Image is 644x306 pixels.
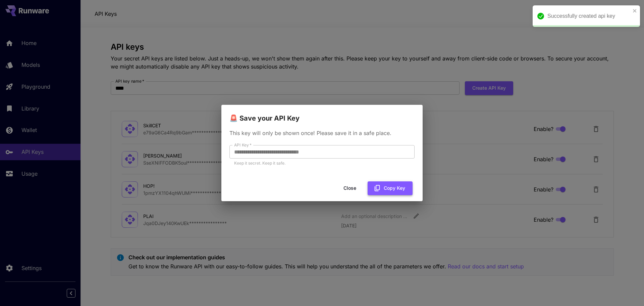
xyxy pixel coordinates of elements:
button: Close [335,181,365,195]
div: Successfully created api key [547,12,631,20]
button: close [633,8,637,13]
h2: 🚨 Save your API Key [221,105,423,124]
p: Keep it secret. Keep it safe. [234,160,410,167]
button: Copy Key [368,181,413,195]
label: API Key [234,142,252,148]
p: This key will only be shown once! Please save it in a safe place. [229,129,415,137]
